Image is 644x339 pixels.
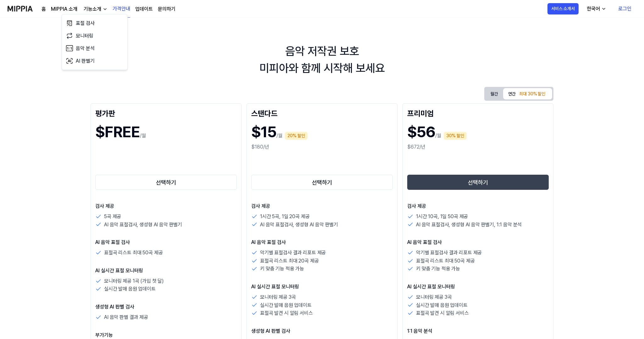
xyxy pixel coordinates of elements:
p: 키 맞춤 기능 적용 가능 [260,265,304,273]
a: 선택하기 [251,173,393,191]
a: 업데이트 [135,5,153,13]
div: 기능소개 [82,5,103,13]
p: 실시간 발매 음원 업데이트 [416,301,468,309]
p: AI 음악 판별 결과 제공 [104,313,148,321]
h1: $56 [407,121,435,143]
p: 실시간 발매 음원 업데이트 [260,301,312,309]
p: 1시간 10곡, 1일 50곡 제공 [416,212,468,221]
a: MIPPIA 소개 [51,5,77,13]
p: 악기별 표절검사 결과 리포트 제공 [260,249,326,257]
p: AI 음악 표절검사, 생성형 AI 음악 판별기 [104,221,182,229]
a: 음악 분석 [64,42,125,55]
button: 기능소개 [82,5,108,13]
button: 연간 [503,88,552,99]
a: 모니터링 [64,30,125,42]
div: 30% 할인 [444,132,467,140]
p: /월 [140,132,146,139]
div: 한국어 [586,5,601,13]
img: down [103,7,108,12]
p: 생성형 AI 판별 검사 [95,303,237,311]
div: $672/년 [407,143,549,151]
p: 검사 제공 [95,202,237,210]
p: 모니터링 제공 3곡 [416,293,452,301]
p: 표절곡 발견 시 알림 서비스 [416,309,469,317]
div: 최대 30% 할인 [517,89,547,99]
p: AI 음악 표절 검사 [407,239,549,246]
div: $180/년 [251,143,393,151]
a: 홈 [42,5,46,13]
button: 한국어 [582,3,610,15]
p: /월 [276,132,282,139]
button: 선택하기 [251,175,393,190]
p: 표절곡 리스트 최대 20곡 제공 [260,257,319,265]
p: /월 [435,132,441,139]
a: 가격안내 [113,0,130,18]
div: 스탠다드 [251,108,393,118]
p: AI 음악 표절 검사 [251,239,393,246]
p: 1:1 음악 분석 [407,327,549,335]
p: 모니터링 제공 3곡 [260,293,296,301]
h1: $15 [251,121,276,143]
p: 생성형 AI 판별 검사 [251,327,393,335]
p: 모니터링 제공 1곡 (가입 첫 달) [104,277,164,285]
a: 선택하기 [95,173,237,191]
p: 검사 제공 [251,202,393,210]
a: AI 판별기 [64,55,125,67]
p: AI 실시간 표절 모니터링 [251,283,393,291]
button: 선택하기 [407,175,549,190]
p: 키 맞춤 기능 적용 가능 [416,265,460,273]
p: 1시간 5곡, 1일 20곡 제공 [260,212,309,221]
div: 20% 할인 [285,132,308,140]
p: AI 음악 표절 검사 [95,239,237,246]
p: 표절곡 발견 시 알림 서비스 [260,309,313,317]
a: 선택하기 [407,173,549,191]
button: 서비스 소개서 [547,3,579,14]
p: 실시간 발매 음원 업데이트 [104,285,156,293]
p: AI 음악 표절검사, 생성형 AI 음악 판별기 [260,221,338,229]
p: 5곡 제공 [104,212,121,221]
div: 평가판 [95,108,237,118]
p: 검사 제공 [407,202,549,210]
p: 부가기능 [95,331,237,339]
p: AI 실시간 표절 모니터링 [95,267,237,274]
button: 월간 [486,88,503,100]
a: 표절 검사 [64,17,125,30]
button: 선택하기 [95,175,237,190]
p: 표절곡 리스트 최대 50곡 제공 [104,249,163,257]
p: 악기별 표절검사 결과 리포트 제공 [416,249,482,257]
p: AI 음악 표절검사, 생성형 AI 음악 판별기, 1:1 음악 분석 [416,221,522,229]
a: 문의하기 [158,5,175,13]
div: 프리미엄 [407,108,549,118]
p: AI 실시간 표절 모니터링 [407,283,549,291]
p: 표절곡 리스트 최대 50곡 제공 [416,257,475,265]
h1: $FREE [95,121,140,143]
